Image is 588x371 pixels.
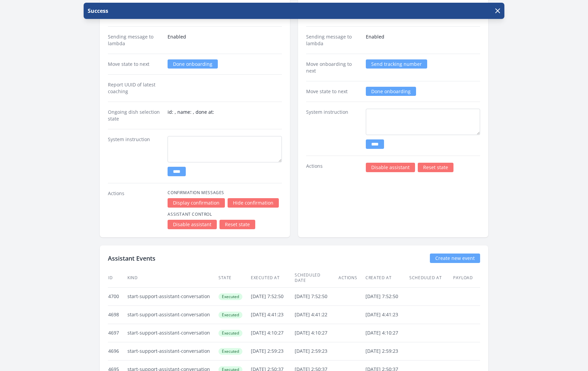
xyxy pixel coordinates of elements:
[251,342,294,360] td: [DATE] 2:59:23
[108,61,162,68] dt: Move state to next
[365,268,409,288] th: Created at
[108,342,127,360] td: 4696
[168,59,218,69] a: Done onboarding
[218,312,242,318] span: Executed
[127,287,218,306] td: start-support-assistant-conversation
[127,306,218,324] td: start-support-assistant-conversation
[108,81,162,95] dt: Report UUID of latest coaching
[306,88,360,95] dt: Move state to next
[218,348,242,355] span: Executed
[306,61,360,74] dt: Move onboarding to next
[168,220,217,229] a: Disable assistant
[228,198,279,208] a: Hide confirmation
[306,163,360,172] dt: Actions
[108,190,162,229] dt: Actions
[365,324,409,342] td: [DATE] 4:10:27
[108,324,127,342] td: 4697
[366,163,415,172] a: Disable assistant
[306,33,360,47] dt: Sending message to lambda
[86,7,108,15] p: Success
[218,293,242,300] span: Executed
[294,306,338,324] td: [DATE] 4:41:22
[365,342,409,360] td: [DATE] 2:59:23
[108,136,162,176] dt: System instruction
[108,287,127,306] td: 4700
[251,306,294,324] td: [DATE] 4:41:23
[366,87,416,96] a: Done onboarding
[306,109,360,149] dt: System instruction
[366,59,427,69] a: Send tracking number
[218,330,242,337] span: Executed
[294,268,338,288] th: Scheduled date
[418,163,453,172] a: Reset state
[338,268,365,288] th: Actions
[168,212,282,217] h4: Assistant Control
[127,324,218,342] td: start-support-assistant-conversation
[108,268,127,288] th: ID
[108,254,155,263] h2: Assistant Events
[127,268,218,288] th: Kind
[127,342,218,360] td: start-support-assistant-conversation
[108,306,127,324] td: 4698
[108,109,162,122] dt: Ongoing dish selection state
[168,190,282,195] h4: Confirmation Messages
[251,287,294,306] td: [DATE] 7:52:50
[218,268,251,288] th: State
[430,254,480,263] a: Create new event
[409,268,453,288] th: Scheduled at
[294,324,338,342] td: [DATE] 4:10:27
[168,198,225,208] a: Display confirmation
[168,109,282,122] dd: id: , name: , done at:
[365,287,409,306] td: [DATE] 7:52:50
[168,33,282,47] dd: Enabled
[219,220,255,229] a: Reset state
[365,306,409,324] td: [DATE] 4:41:23
[366,33,480,47] dd: Enabled
[294,342,338,360] td: [DATE] 2:59:23
[251,324,294,342] td: [DATE] 4:10:27
[108,33,162,47] dt: Sending message to lambda
[294,287,338,306] td: [DATE] 7:52:50
[251,268,294,288] th: Executed at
